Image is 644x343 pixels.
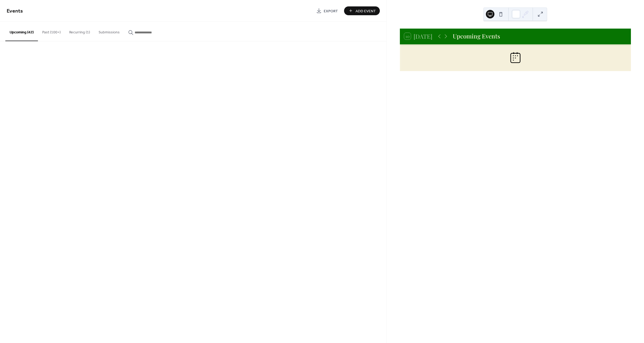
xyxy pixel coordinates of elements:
div: Upcoming Events [453,32,500,41]
button: Past (100+) [38,22,65,41]
button: Recurring (1) [65,22,94,41]
span: Events [7,6,23,16]
button: Add Event [344,6,380,15]
span: Add Event [356,8,376,14]
a: Export [312,6,342,15]
button: Submissions [94,22,124,41]
button: Upcoming (42) [5,22,38,41]
span: Export [324,8,338,14]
